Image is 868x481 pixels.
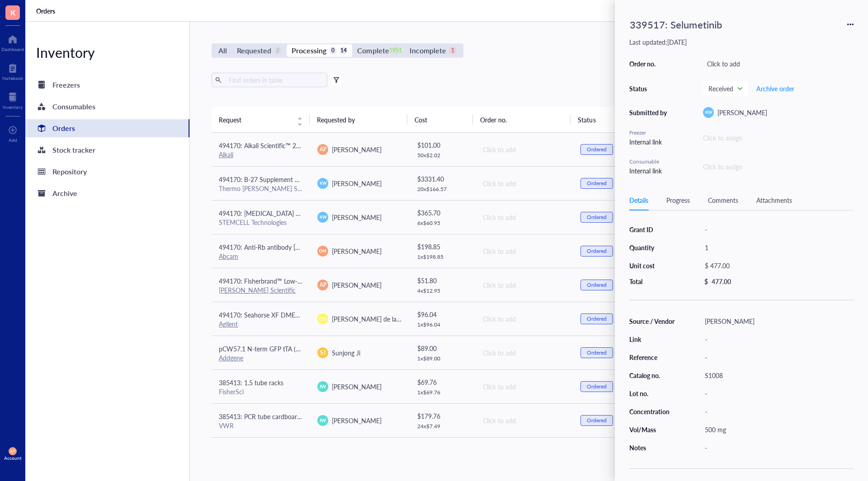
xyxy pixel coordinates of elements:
span: DD [319,315,326,322]
div: Click to add [483,314,566,324]
div: - [701,441,854,454]
div: Concentration [629,407,675,416]
div: 1951 [392,47,400,55]
div: Repository [52,165,87,178]
span: SJ [320,349,325,357]
span: AP [320,281,326,289]
span: Received [708,84,741,93]
div: Click to add [483,212,566,222]
span: K [10,7,15,18]
a: [PERSON_NAME] Scientific [219,285,296,294]
div: FisherSci [219,388,303,396]
div: VWR [219,421,303,430]
td: Click to add [475,234,573,268]
td: Click to add [475,200,573,234]
div: $ 198.85 [417,242,468,252]
div: Archive [52,187,77,200]
div: $ 51.80 [417,276,468,285]
div: $ 3331.40 [417,174,468,184]
span: Request [219,115,292,125]
th: Order no. [473,107,571,132]
div: 14 [340,47,347,55]
div: Progress [666,195,690,205]
span: 494170: B-27 Supplement Minus Vitamin A 50X [219,175,354,184]
div: 0 [329,47,337,55]
span: [PERSON_NAME] [332,382,382,391]
div: Account [4,455,22,461]
div: STEMCELL Technologies [219,218,303,226]
td: Click to add [475,133,573,167]
div: Add [9,137,17,143]
a: Archive [25,184,189,202]
div: $ 477.00 [701,259,850,272]
div: All [218,44,227,57]
div: Click to add [483,416,566,425]
span: 494170: Seahorse XF DMEM medium [219,310,325,319]
div: Click to add [483,348,566,358]
div: $ 179.76 [417,411,468,421]
div: Internal link [629,166,670,176]
div: Submitted by [629,108,670,117]
div: Click to add [703,57,854,70]
a: Dashboard [1,32,24,52]
div: Details [629,195,648,205]
div: Click to add [483,178,566,188]
span: [PERSON_NAME] [332,179,382,188]
div: Click to add [483,246,566,256]
div: Status [629,84,670,93]
div: 24 x $ 7.49 [417,423,468,430]
th: Cost [407,107,472,132]
div: [PERSON_NAME] [701,315,854,327]
div: S1008 [701,369,854,382]
a: Inventory [3,90,23,110]
span: 494170: Fisherbrand™ Low-Retention Microcentrifuge Tubes [219,276,389,285]
div: Quantity [629,243,675,252]
td: Click to add [475,403,573,437]
div: Ordered [587,281,607,289]
a: Orders [25,119,189,137]
div: Stock tracker [52,144,95,156]
div: $ [704,277,708,285]
div: - [701,223,854,236]
span: Sunjong Ji [332,348,360,357]
div: $ 96.04 [417,309,468,319]
div: Dashboard [1,47,24,52]
div: Ordered [587,146,607,153]
div: $ 89.00 [417,343,468,353]
a: Abcam [219,252,238,261]
span: 494170: Alkali Scientific™ 2" Cardboard Freezer Boxes with Drain Holes - Water and Ice Resistant ... [219,141,564,150]
td: Click to add [475,268,573,302]
div: 1 [701,241,854,254]
span: KW [705,109,712,116]
span: [PERSON_NAME] [332,247,382,256]
span: JW [319,383,326,390]
span: [PERSON_NAME] de la [PERSON_NAME] [332,314,448,323]
div: 1 x $ 96.04 [417,321,468,328]
div: Consumables [52,100,95,113]
span: [PERSON_NAME] [332,416,382,425]
div: Notes [629,444,675,452]
div: Inventory [25,43,189,61]
span: pCW57.1 N-term GFP tTA (Plasmid #107551) [219,344,346,353]
div: Ordered [587,248,607,255]
td: Click to add [475,369,573,403]
div: - [701,405,854,418]
button: Archive order [756,81,795,96]
a: Freezers [25,76,189,94]
div: Grant ID [629,225,675,233]
span: [PERSON_NAME] [717,108,767,117]
div: Reference [629,353,675,361]
a: Consumables [25,98,189,116]
span: KW [319,180,326,187]
span: 494170: Anti-Rb antibody [EPR17512] [219,243,326,252]
div: Click to add [483,280,566,290]
div: Catalog no. [629,371,675,379]
th: Requested by [310,107,408,132]
div: 1 x $ 198.85 [417,253,468,261]
div: Ordered [587,417,607,424]
div: Click to add [483,145,566,154]
span: 494170: [MEDICAL_DATA] Solution, 0.2%, Liquid [219,209,355,218]
div: 4 x $ 12.95 [417,287,468,294]
div: Freezer [629,129,670,137]
div: Click to assign [703,162,854,172]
